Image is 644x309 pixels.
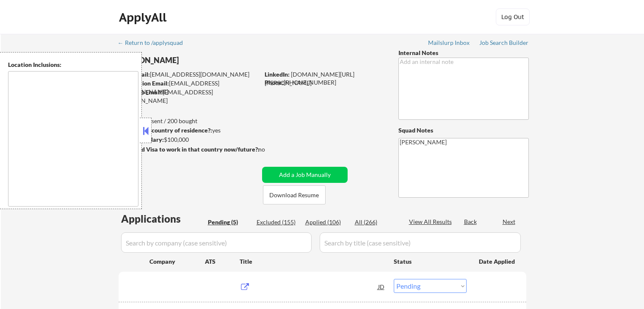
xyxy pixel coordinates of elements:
[305,218,348,226] div: Applied (106)
[118,135,259,144] div: $100,000
[355,218,397,226] div: All (266)
[208,218,250,226] div: Pending (5)
[118,117,259,125] div: 106 sent / 200 bought
[503,218,516,226] div: Next
[265,71,354,86] a: [DOMAIN_NAME][URL][PERSON_NAME]
[398,49,529,57] div: Internal Notes
[320,232,521,253] input: Search by title (case sensitive)
[398,126,529,135] div: Squad Notes
[265,79,284,86] strong: Phone:
[257,218,299,226] div: Excluded (155)
[479,257,516,266] div: Date Applied
[428,39,470,48] a: Mailslurp Inbox
[119,146,260,153] strong: Will need Visa to work in that country now/future?:
[265,71,290,78] strong: LinkedIn:
[240,257,386,266] div: Title
[119,70,259,79] div: [EMAIL_ADDRESS][DOMAIN_NAME]
[428,40,470,46] div: Mailslurp Inbox
[121,214,205,224] div: Applications
[265,78,384,87] div: [PHONE_NUMBER]
[205,257,240,266] div: ATS
[258,145,282,154] div: no
[479,40,529,46] div: Job Search Builder
[119,79,259,96] div: [EMAIL_ADDRESS][DOMAIN_NAME]
[496,8,530,25] button: Log Out
[119,10,169,25] div: ApplyAll
[118,127,212,134] strong: Can work in country of residence?:
[262,167,348,183] button: Add a Job Manually
[464,218,478,226] div: Back
[121,232,312,253] input: Search by company (case sensitive)
[394,254,467,269] div: Status
[377,279,386,294] div: JD
[118,126,257,135] div: yes
[149,257,205,266] div: Company
[409,218,454,226] div: View All Results
[118,39,191,48] a: ← Return to /applysquad
[119,88,259,105] div: [EMAIL_ADDRESS][DOMAIN_NAME]
[8,61,138,69] div: Location Inclusions:
[119,55,293,66] div: [PERSON_NAME]
[118,40,191,46] div: ← Return to /applysquad
[263,185,326,204] button: Download Resume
